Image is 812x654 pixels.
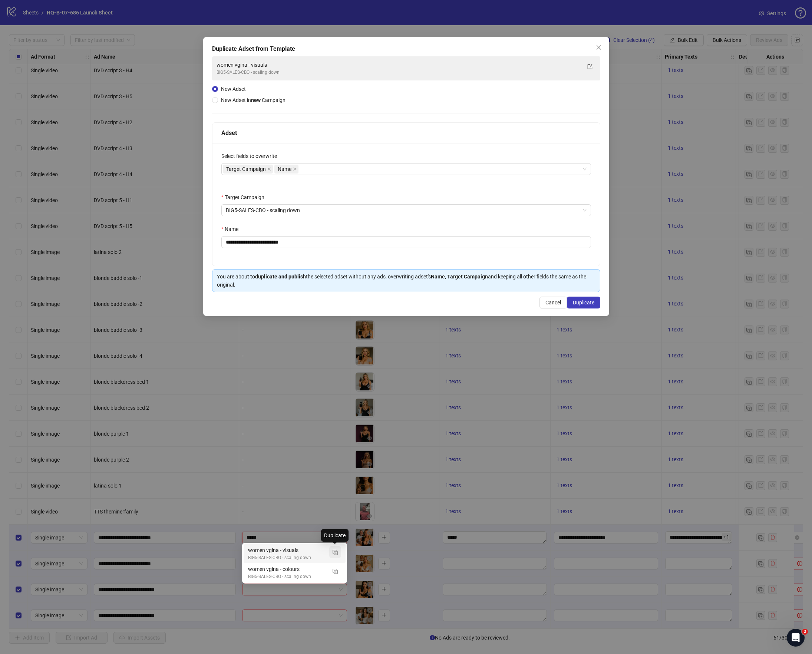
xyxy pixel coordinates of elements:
span: New Adset [221,86,246,92]
div: Duplicate [321,529,349,542]
strong: duplicate and publish [255,274,306,280]
button: Duplicate [329,546,341,558]
button: Duplicate [567,297,600,308]
div: You are about to the selected adset without any ads, overwriting adset's and keeping all other fi... [217,272,595,289]
div: women vgina - visuals [248,546,326,554]
span: export [587,64,593,69]
input: Name [221,236,591,248]
span: close [293,167,297,171]
strong: Name, Target Campaign [431,274,488,280]
div: BIG5-SALES-CBO - scaling down [217,69,581,76]
span: BIG5-SALES-CBO - scaling down [226,205,587,216]
strong: new [251,97,261,103]
span: 2 [802,629,808,635]
div: women vgina - visuals [244,544,346,563]
button: Duplicate [329,565,341,577]
iframe: Intercom live chat [787,629,805,647]
span: close [596,44,602,50]
span: Name [274,165,298,174]
div: women vgina - colours [244,563,346,582]
span: close [267,167,271,171]
span: Target Campaign [223,165,273,174]
label: Select fields to overwrite [221,152,282,160]
div: BIG5-SALES-CBO - scaling down [248,573,326,580]
div: Adset [221,128,591,138]
label: Target Campaign [221,193,269,201]
img: Duplicate [333,550,338,555]
label: Name [221,225,243,233]
div: Duplicate Adset from Template [212,44,600,53]
img: Duplicate [333,569,338,574]
button: Cancel [539,297,567,308]
span: Cancel [545,300,561,305]
div: BIG5-SALES-CBO - scaling down [248,554,326,561]
div: women vgina - visuals [217,61,581,69]
span: Target Campaign [226,165,266,173]
div: women vgina - colours [248,565,326,573]
span: New Adset in Campaign [221,97,285,103]
span: Duplicate [573,300,594,305]
span: Name [278,165,291,173]
button: Close [593,42,605,53]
